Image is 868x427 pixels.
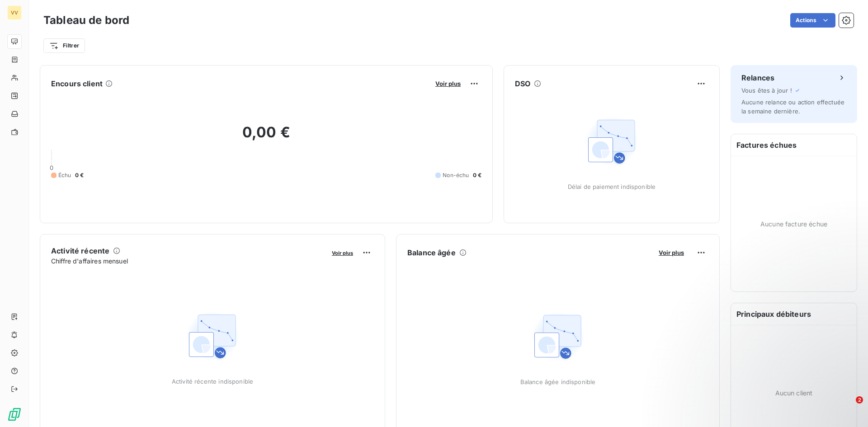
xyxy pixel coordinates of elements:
span: Aucune relance ou action effectuée la semaine dernière. [741,99,844,115]
span: Non-échu [443,171,469,179]
h6: Principaux débiteurs [731,303,857,325]
span: 0 € [75,171,84,179]
h6: Encours client [51,78,103,89]
span: Délai de paiement indisponible [568,183,656,190]
img: Empty state [529,308,587,366]
h6: DSO [515,78,530,89]
span: 2 [856,396,863,404]
button: Filtrer [43,38,85,53]
button: Voir plus [329,249,356,257]
button: Voir plus [433,80,463,88]
span: Balance âgée indisponible [520,378,596,385]
button: Voir plus [656,249,687,257]
img: Empty state [184,307,241,365]
h2: 0,00 € [51,123,481,150]
iframe: Intercom live chat [837,396,859,418]
span: 0 € [473,171,481,179]
span: Voir plus [435,80,461,87]
h6: Factures échues [731,134,857,156]
button: Actions [790,13,835,28]
span: Voir plus [332,250,353,256]
span: Chiffre d'affaires mensuel [51,256,325,266]
h6: Activité récente [51,245,109,256]
h3: Tableau de bord [43,12,129,28]
div: VV [7,5,22,20]
span: Échu [58,171,71,179]
span: Activité récente indisponible [172,378,253,385]
span: 0 [50,164,53,171]
span: Voir plus [659,249,684,256]
span: Vous êtes à jour ! [741,87,792,94]
img: Empty state [583,113,641,170]
span: Aucune facture échue [760,219,827,229]
h6: Relances [741,72,774,83]
h6: Balance âgée [407,247,456,258]
img: Logo LeanPay [7,407,22,422]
